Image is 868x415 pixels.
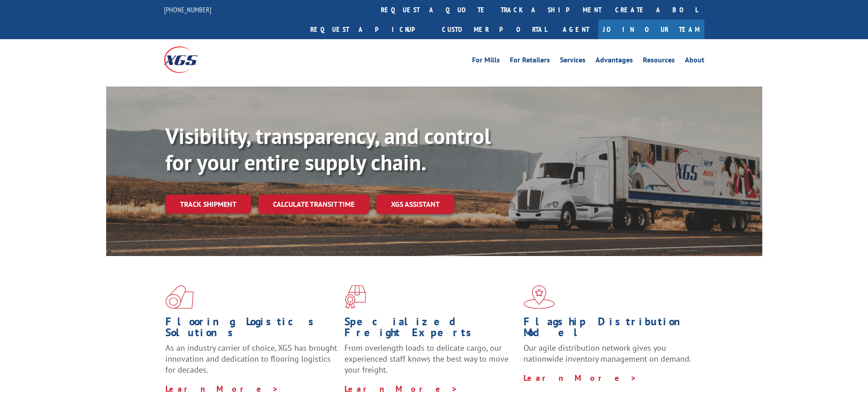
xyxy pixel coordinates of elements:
h1: Flagship Distribution Model [524,316,696,343]
a: Customer Portal [435,20,554,39]
b: Visibility, transparency, and control for your entire supply chain. [165,122,491,176]
a: Track shipment [165,195,251,214]
a: Agent [554,20,598,39]
img: xgs-icon-flagship-distribution-model-red [524,285,555,309]
h1: Flooring Logistics Solutions [165,316,338,343]
a: Services [560,56,586,67]
a: Calculate transit time [258,195,369,214]
a: Learn More > [524,373,637,383]
a: For Mills [472,56,500,67]
a: Advantages [596,56,633,67]
a: Learn More > [165,384,279,394]
img: xgs-icon-focused-on-flooring-red [344,285,366,309]
span: Our agile distribution network gives you nationwide inventory management on demand. [524,343,691,364]
p: From overlength loads to delicate cargo, our experienced staff knows the best way to move your fr... [344,343,517,383]
img: xgs-icon-total-supply-chain-intelligence-red [165,285,194,309]
h1: Specialized Freight Experts [344,316,517,343]
a: Request a pickup [303,20,435,39]
span: As an industry carrier of choice, XGS has brought innovation and dedication to flooring logistics... [165,343,337,375]
a: Join Our Team [598,20,704,39]
a: For Retailers [510,56,550,67]
a: Resources [643,56,675,67]
a: Learn More > [344,384,458,394]
a: [PHONE_NUMBER] [164,5,211,14]
a: About [685,56,704,67]
a: XGS ASSISTANT [376,195,454,214]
